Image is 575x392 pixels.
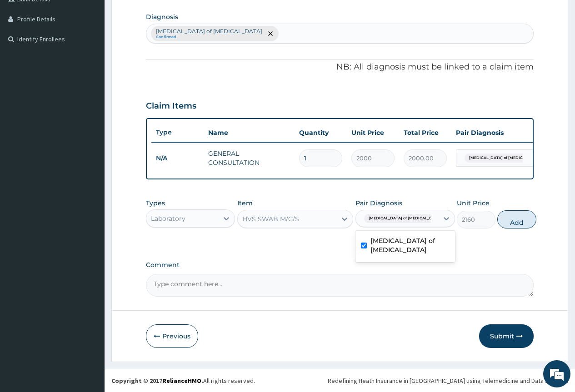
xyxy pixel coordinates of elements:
[146,324,198,348] button: Previous
[47,51,153,63] div: Chat with us now
[146,261,534,269] label: Comment
[328,376,568,385] div: Redefining Heath Insurance in [GEOGRAPHIC_DATA] using Telemedicine and Data Science!
[111,377,203,385] strong: Copyright © 2017 .
[146,101,196,111] h3: Claim Items
[479,324,534,348] button: Submit
[5,248,173,280] textarea: Type your message and hit 'Enter'
[364,214,446,223] span: [MEDICAL_DATA] of [MEDICAL_DATA]
[151,150,204,167] td: N/A
[146,12,178,21] label: Diagnosis
[451,124,551,142] th: Pair Diagnosis
[105,369,575,392] footer: All rights reserved.
[204,144,295,172] td: GENERAL CONSULTATION
[149,5,171,26] div: Minimize live chat window
[156,35,262,40] small: Confirmed
[162,377,201,385] a: RelianceHMO
[370,236,450,254] label: [MEDICAL_DATA] of [MEDICAL_DATA]
[355,198,402,208] label: Pair Diagnosis
[399,124,451,142] th: Total Price
[53,114,125,206] span: We're online!
[457,198,490,208] label: Unit Price
[465,154,546,163] span: [MEDICAL_DATA] of [MEDICAL_DATA]
[204,124,295,142] th: Name
[146,199,165,207] label: Types
[266,30,275,38] span: remove selection option
[295,124,347,142] th: Quantity
[151,214,185,223] div: Laboratory
[347,124,399,142] th: Unit Price
[497,210,536,228] button: Add
[17,45,37,68] img: d_794563401_company_1708531726252_794563401
[146,61,534,73] p: NB: All diagnosis must be linked to a claim item
[156,28,262,35] p: [MEDICAL_DATA] of [MEDICAL_DATA]
[242,214,299,223] div: HVS SWAB M/C/S
[237,198,253,208] label: Item
[151,124,204,141] th: Type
